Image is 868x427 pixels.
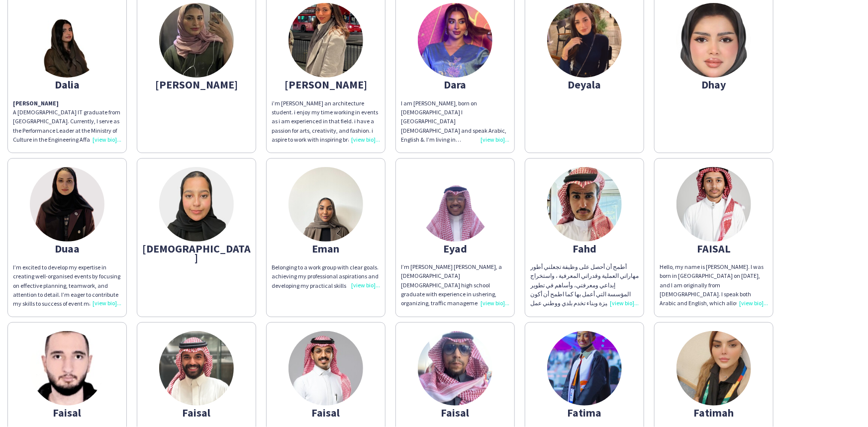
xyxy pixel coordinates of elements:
[547,3,622,78] img: thumb-63fdadd1138ed.png
[418,331,492,406] img: thumb-674a0677e7dee.jpeg
[401,80,509,89] div: Dara
[272,99,380,144] div: i’m [PERSON_NAME] an architecture student. i enjoy my time working in events as i am experienced ...
[418,167,492,242] img: thumb-672bc8d26e693.png
[676,331,751,406] img: thumb-672f67f230421.jpeg
[13,108,120,279] span: A [DEMOGRAPHIC_DATA] IT graduate from [GEOGRAPHIC_DATA]. Currently, I serve as the Performance Le...
[547,331,622,406] img: thumb-65e1f94fec8a8.jpeg
[159,167,234,242] img: thumb-675af688bfd95.jpeg
[401,244,509,253] div: Eyad
[272,244,380,253] div: Eman
[660,244,768,253] div: FAISAL
[660,408,768,417] div: Fatimah
[272,263,380,290] div: Belonging to a work group with clear goals. achieving my professional aspirations and developing ...
[289,3,363,78] img: thumb-e40d023c-1375-493b-906e-8bd773f70e46.png
[30,3,104,78] img: thumb-67431ba0484e4.jpg
[676,167,751,242] img: thumb-6478cfd4b46c5.jpg
[13,244,121,253] div: Duaa
[547,167,622,242] img: thumb-66ce17b09d6fb.jpeg
[530,263,639,308] div: أطمح أن أحصل على وظيفة تجعلني أطور مهاراتي العملية وقدراتي المعرفية ، واستخراج إبداعي ومعرفتي، وأ...
[530,244,639,253] div: Fahd
[418,3,492,78] img: thumb-c793d620-4f3c-4dc9-bc28-f86e55f4f079.png
[676,3,751,78] img: thumb-6776aab67448b.jpeg
[289,167,363,242] img: thumb-66e950cd594b6.jpeg
[142,80,251,89] div: [PERSON_NAME]
[272,408,380,417] div: Faisal
[530,408,639,417] div: Fatima
[289,331,363,406] img: thumb-67475e9d9de61.jpg
[401,263,509,308] div: I’m [PERSON_NAME] [PERSON_NAME], a [DEMOGRAPHIC_DATA] [DEMOGRAPHIC_DATA] high school graduate wit...
[13,99,59,107] span: [PERSON_NAME]
[660,80,768,89] div: Dhay
[401,99,509,144] div: I am [PERSON_NAME], born on [DEMOGRAPHIC_DATA] I [GEOGRAPHIC_DATA][DEMOGRAPHIC_DATA] and speak Ar...
[159,3,234,78] img: thumb-66b095bc6e589.jpeg
[660,263,768,308] div: Hello, my name is [PERSON_NAME]. I was born in [GEOGRAPHIC_DATA] on [DATE], and I am originally f...
[142,408,251,417] div: Faisal
[272,80,380,89] div: [PERSON_NAME]
[13,263,121,308] div: I’m excited to develop my expertise in creating well-organised events by focusing on effective pl...
[13,80,121,89] div: Dalia
[159,331,234,406] img: thumb-67057b28d1dd0.png
[30,331,104,406] img: thumb-673096c550174.png
[142,244,251,262] div: [DEMOGRAPHIC_DATA]
[13,408,121,417] div: Faisal
[530,80,639,89] div: Deyala
[30,167,104,242] img: thumb-6782c6069df4e.jpeg
[401,408,509,417] div: Faisal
